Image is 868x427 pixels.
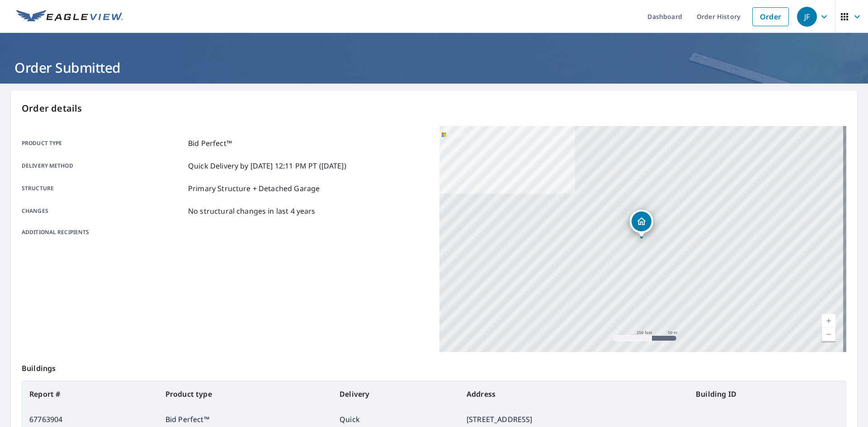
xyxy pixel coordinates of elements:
[22,352,846,381] p: Buildings
[22,228,184,236] p: Additional recipients
[822,328,835,341] a: Current Level 17, Zoom Out
[188,138,232,149] p: Bid Perfect™
[11,58,857,77] h1: Order Submitted
[188,160,346,171] p: Quick Delivery by [DATE] 12:11 PM PT ([DATE])
[797,7,817,27] div: JF
[158,381,332,407] th: Product type
[16,10,123,23] img: EV Logo
[188,183,320,194] p: Primary Structure + Detached Garage
[22,183,184,194] p: Structure
[22,381,158,407] th: Report #
[459,381,689,407] th: Address
[188,206,316,216] p: No structural changes in last 4 years
[22,102,846,115] p: Order details
[752,7,789,26] a: Order
[22,138,184,149] p: Product type
[332,381,459,407] th: Delivery
[22,206,184,216] p: Changes
[822,314,835,328] a: Current Level 17, Zoom In
[630,210,653,238] div: Dropped pin, building 1, Residential property, 1509 Liberty Bell Dr Harleysville, PA 19438
[689,381,846,407] th: Building ID
[22,160,184,171] p: Delivery method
